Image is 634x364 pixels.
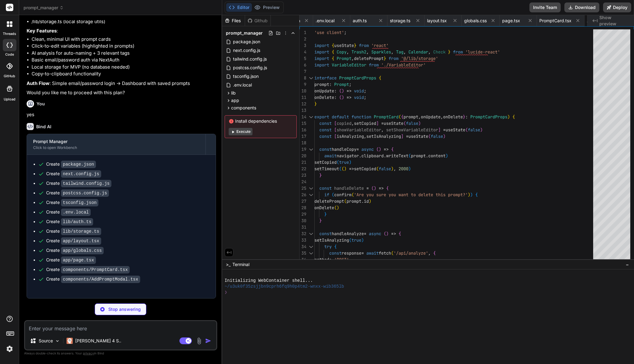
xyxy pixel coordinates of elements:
[361,237,364,243] span: )
[332,43,334,48] span: {
[300,140,306,146] div: 18
[61,209,91,216] code: .env.local
[352,237,361,243] span: true
[401,114,403,120] span: {
[389,56,399,61] span: from
[374,185,376,191] span: )
[46,199,98,206] div: Create
[342,166,344,171] span: (
[427,18,447,24] span: layout.tsx
[446,127,465,133] span: useState
[27,80,216,87] p: : Simple email/password login → Dashboard with saved prompts
[232,64,268,71] span: postcss.config.js
[61,189,109,197] code: postcss.config.js
[344,198,347,204] span: (
[376,146,379,152] span: (
[300,185,306,192] div: 25
[359,153,361,159] span: .
[300,36,306,42] div: 2
[418,114,421,120] span: ,
[332,146,356,152] span: handleCopy
[300,231,306,237] div: 32
[307,185,315,192] div: Click to collapse the range.
[624,260,630,269] button: −
[300,159,306,166] div: 21
[33,145,199,150] div: Click to open Workbench
[353,18,367,24] span: auth.ts
[314,95,334,100] span: onDelete
[319,231,332,236] span: const
[502,18,520,24] span: page.tsx
[27,134,205,154] button: Prompt ManagerClick to open Workbench
[396,49,403,55] span: Tag
[431,133,443,139] span: false
[386,127,438,133] span: setShowVariableEditor
[391,166,394,171] span: )
[314,114,329,120] span: export
[381,121,384,126] span: =
[386,231,389,236] span: )
[470,192,473,197] span: )
[4,74,15,79] label: GitHub
[226,3,252,12] button: Editor
[61,218,93,226] code: lib/auth.ts
[399,231,401,236] span: {
[337,56,352,61] span: Prompt
[344,166,347,171] span: )
[324,153,337,159] span: await
[46,218,93,225] div: Create
[300,172,306,179] div: 23
[371,43,389,48] span: 'react'
[300,237,306,243] div: 33
[4,97,15,102] label: Upload
[334,43,354,48] span: useState
[364,88,366,94] span: ;
[339,88,342,94] span: (
[356,146,359,152] span: =
[32,18,216,25] li: /lib/storage.ts (local storage utils)
[334,82,349,87] span: Prompt
[334,127,337,133] span: [
[300,55,306,62] div: 5
[426,153,428,159] span: .
[354,166,376,171] span: setCopied
[352,56,354,61] span: ,
[231,97,239,104] span: app
[46,190,109,196] div: Create
[307,114,315,120] div: Click to collapse the range.
[470,114,507,120] span: PromptCardProps
[314,166,339,171] span: setTimeout
[428,153,446,159] span: content
[379,75,381,81] span: {
[364,95,366,100] span: ;
[384,146,389,152] span: =>
[332,192,334,197] span: (
[32,64,216,71] li: Local storage for MVP (no database needed)
[334,121,337,126] span: [
[564,2,599,12] button: Download
[465,127,468,133] span: (
[307,75,315,81] div: Click to collapse the range.
[319,218,322,223] span: }
[32,50,216,57] li: AI analysis for auto-naming + 3 relevant tags
[339,159,349,165] span: true
[205,338,211,344] img: icon
[379,185,384,191] span: =>
[300,62,306,68] div: 6
[300,198,306,205] div: 27
[381,62,426,68] span: './VariableEditor'
[196,337,203,345] img: attachment
[300,166,306,172] div: 22
[344,30,347,35] span: ;
[314,62,329,68] span: import
[61,237,101,245] code: app/layout.tsx
[61,170,101,178] code: next.config.js
[349,159,352,165] span: )
[232,47,261,54] span: next.config.js
[231,105,256,111] span: components
[384,153,386,159] span: .
[27,80,50,86] strong: Auth Flow
[319,133,332,139] span: const
[428,49,431,55] span: ,
[300,218,306,224] div: 30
